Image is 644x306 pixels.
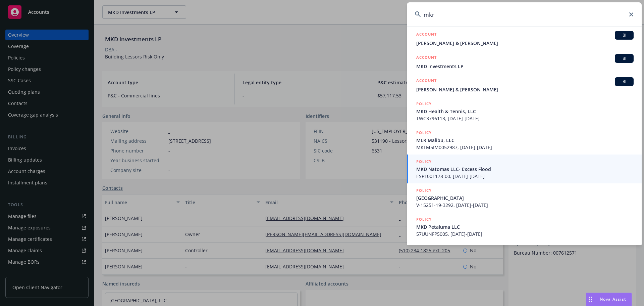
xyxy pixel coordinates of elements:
input: Search... [407,2,642,27]
span: MKD Investments LP [416,63,634,70]
span: TWC3796113, [DATE]-[DATE] [416,115,634,122]
h5: ACCOUNT [416,31,437,39]
button: Nova Assist [586,293,632,306]
span: [PERSON_NAME] & [PERSON_NAME] [416,86,634,93]
h5: ACCOUNT [416,54,437,62]
span: 57UUNFP5005, [DATE]-[DATE] [416,230,634,237]
span: BI [618,32,631,38]
a: POLICYMKD Petaluma LLC57UUNFP5005, [DATE]-[DATE] [407,212,642,241]
span: MLR Malibu, LLC [416,137,634,144]
a: ACCOUNTBI[PERSON_NAME] & [PERSON_NAME] [407,27,642,50]
a: ACCOUNTBI[PERSON_NAME] & [PERSON_NAME] [407,74,642,97]
h5: POLICY [416,216,432,223]
span: MKD Health & Tennis, LLC [416,108,634,115]
a: POLICY[GEOGRAPHIC_DATA]V-15251-19-3292, [DATE]-[DATE] [407,183,642,212]
span: [PERSON_NAME] & [PERSON_NAME] [416,40,634,47]
a: ACCOUNTBIMKD Investments LP [407,50,642,74]
h5: POLICY [416,100,432,107]
span: Nova Assist [600,296,626,302]
a: POLICYMKD Natomas LLC- Excess FloodESP1001178-00, [DATE]-[DATE] [407,155,642,183]
a: POLICYMLR Malibu, LLCMKLM5IM0052987, [DATE]-[DATE] [407,126,642,155]
span: V-15251-19-3292, [DATE]-[DATE] [416,202,634,209]
h5: POLICY [416,129,432,136]
h5: POLICY [416,187,432,194]
span: MKD Petaluma LLC [416,223,634,230]
span: BI [618,55,631,61]
span: MKLM5IM0052987, [DATE]-[DATE] [416,144,634,151]
a: POLICYMKD Health & Tennis, LLCTWC3796113, [DATE]-[DATE] [407,97,642,126]
h5: ACCOUNT [416,77,437,85]
span: [GEOGRAPHIC_DATA] [416,194,634,202]
h5: POLICY [416,158,432,165]
span: MKD Natomas LLC- Excess Flood [416,166,634,173]
span: ESP1001178-00, [DATE]-[DATE] [416,173,634,180]
span: BI [618,79,631,85]
div: Drag to move [586,293,594,306]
